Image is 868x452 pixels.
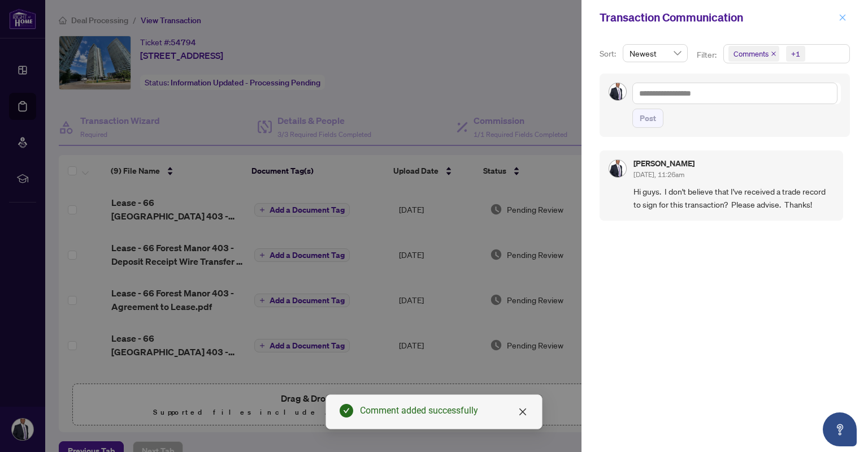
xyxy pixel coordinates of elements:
p: Sort: [600,48,618,60]
img: Profile Icon [609,160,626,177]
div: Transaction Communication [600,9,835,26]
span: check-circle [340,404,353,417]
a: Close [517,406,529,418]
span: close [771,51,776,57]
span: close [518,407,527,416]
h5: [PERSON_NAME] [633,160,695,167]
span: [DATE], 11:26am [633,170,684,179]
span: Hi guys. I don't believe that I've received a trade record to sign for this transaction? Please a... [633,185,834,212]
button: Open asap [823,412,857,446]
div: +1 [791,48,800,59]
span: Comments [734,48,769,59]
div: Comment added successfully [360,404,528,417]
img: Profile Icon [609,83,626,100]
span: close [839,14,847,21]
span: Newest [630,45,681,62]
button: Post [632,109,663,128]
span: Comments [728,46,779,62]
p: Filter: [697,49,718,61]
